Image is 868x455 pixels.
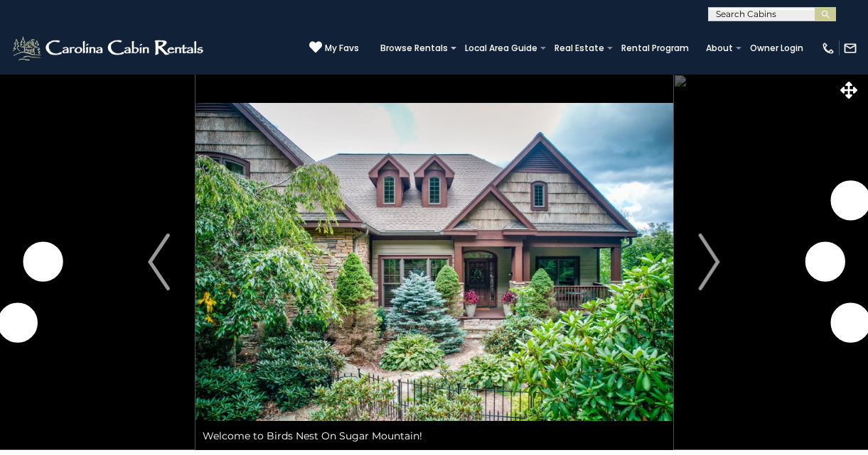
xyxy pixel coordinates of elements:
[743,38,810,58] a: Owner Login
[122,74,195,450] button: Previous
[458,38,545,58] a: Local Area Guide
[195,422,673,450] div: Welcome to Birds Nest On Sugar Mountain!
[148,234,169,290] img: arrow
[373,38,455,58] a: Browse Rentals
[325,42,359,55] span: My Favs
[698,234,719,290] img: arrow
[699,38,740,58] a: About
[11,34,208,62] img: White-1-2.png
[843,41,857,55] img: mail-regular-white.png
[309,40,359,55] a: My Favs
[821,41,835,55] img: phone-regular-white.png
[614,38,696,58] a: Rental Program
[547,38,611,58] a: Real Estate
[673,74,746,450] button: Next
